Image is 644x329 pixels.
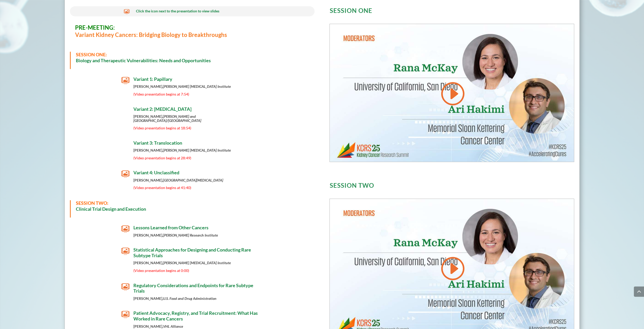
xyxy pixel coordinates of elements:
strong: [PERSON_NAME], [133,324,183,328]
strong: [PERSON_NAME], [133,84,231,89]
strong: Biology and Therapeutic Vulnerabilities: Needs and Opportunities [76,58,211,63]
h3: SESSION TWO [329,182,574,191]
span: Variant 2: [MEDICAL_DATA] [133,106,191,112]
span: Click the icon next to the presentation to view slides [136,9,219,13]
span:  [121,310,130,319]
span: Variant 4: Unclassified [133,170,179,175]
strong: [PERSON_NAME], [133,233,218,237]
strong: [PERSON_NAME], [133,114,201,122]
em: U.S. Food and Drug Administration [163,296,216,301]
em: [PERSON_NAME] and [GEOGRAPHIC_DATA]/[GEOGRAPHIC_DATA] [133,114,201,122]
span: Lessons Learned from Other Cancers [133,225,208,230]
span:  [124,9,130,14]
span:  [121,170,130,178]
span: (Video presentation begins at 18:54) [133,126,191,130]
span: (Video presentation begins at 0:00) [133,268,189,273]
span: (Video presentation begins at 7:54) [133,92,189,96]
span:  [121,140,130,148]
em: [PERSON_NAME] [MEDICAL_DATA] Institute [163,148,231,152]
span: Statistical Approaches for Designing and Conducting Rare Subtype Trials [133,247,251,258]
span: Variant 3: Translocation [133,140,182,146]
span: SESSION TWO: [76,200,108,206]
strong: [PERSON_NAME], [133,261,231,265]
span: (Video presentation begins at 41:40) [133,185,191,190]
span: Variant 1: Papillary [133,76,172,82]
strong: [PERSON_NAME], [133,296,216,301]
span: Regulatory Considerations and Endpoints for Rare Subtype Trials [133,283,253,294]
em: [PERSON_NAME] [MEDICAL_DATA] Institute [163,261,231,265]
span:  [121,106,130,115]
span:  [121,76,130,85]
span: PRE-MEETING: [75,24,115,31]
span:  [121,247,130,255]
strong: [PERSON_NAME], [133,178,223,182]
h3: SESSION ONE [329,7,574,16]
em: [PERSON_NAME] Research Institute [163,233,218,237]
em: [GEOGRAPHIC_DATA][MEDICAL_DATA] [163,178,223,182]
h3: Variant Kidney Cancers: Bridging Biology to Breakthroughs [75,24,309,41]
strong: [PERSON_NAME], [133,148,231,152]
strong: Clinical Trial Design and Execution [76,206,146,212]
em: VHL Alliance [163,324,183,328]
span: (Video presentation begins at 28:49) [133,156,191,160]
span:  [121,283,130,291]
span: SESSION ONE: [76,52,107,57]
span: Patient Advocacy, Registry, and Trial Recruitment: What Has Worked in Rare Cancers [133,310,258,322]
span:  [121,225,130,233]
em: [PERSON_NAME] [MEDICAL_DATA] Institute [163,84,231,89]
